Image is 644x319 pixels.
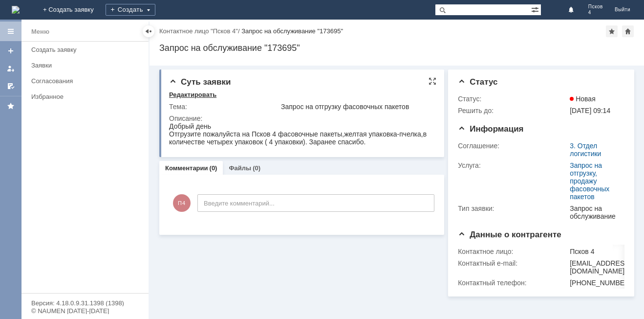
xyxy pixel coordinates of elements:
div: Запрос на обслуживание [570,205,621,220]
a: Создать заявку [3,43,19,59]
span: Информация [458,124,523,134]
a: Мои согласования [3,78,19,94]
div: (0) [210,164,217,172]
span: Суть заявки [169,77,231,87]
a: Создать заявку [27,42,147,57]
img: logo [12,6,20,14]
span: Псков [588,4,603,10]
div: Запрос на отгрузку фасовочных пакетов [281,103,432,111]
a: Мои заявки [3,61,19,76]
a: Комментарии [165,164,208,172]
div: (0) [253,164,260,172]
a: Согласования [27,73,147,89]
div: [PHONE_NUMBER] [570,279,631,287]
a: Заявки [27,58,147,73]
div: Тема: [169,103,279,111]
div: Редактировать [169,91,216,99]
span: Новая [570,95,596,103]
div: Скрыть меню [143,25,154,37]
div: Добавить в избранное [606,25,618,37]
div: Меню [31,26,49,38]
div: Контактный e-mail: [458,259,568,267]
div: Статус: [458,95,568,103]
div: Описание: [169,114,434,122]
div: Тип заявки: [458,205,568,212]
div: / [159,27,241,35]
span: П4 [173,194,191,212]
div: На всю страницу [429,77,436,85]
div: Создать [106,4,155,16]
span: [DATE] 09:14 [570,107,610,114]
div: Создать заявку [31,46,143,53]
div: Контактное лицо: [458,248,568,255]
a: Перейти на домашнюю страницу [12,6,20,14]
div: Избранное [31,93,132,100]
div: Согласования [31,77,143,85]
div: © NAUMEN [DATE]-[DATE] [31,308,139,314]
div: [EMAIL_ADDRESS][DOMAIN_NAME] [570,259,631,275]
div: Псков 4 [570,248,631,255]
div: Решить до: [458,107,568,114]
span: Расширенный поиск [531,4,541,14]
span: Статус [458,77,497,87]
div: Запрос на обслуживание "173695" [241,27,343,35]
span: Данные о контрагенте [458,230,561,239]
a: Файлы [229,164,251,172]
div: Запрос на обслуживание "173695" [159,43,634,53]
div: Сделать домашней страницей [622,25,634,37]
span: 4 [588,10,603,16]
div: Версия: 4.18.0.9.31.1398 (1398) [31,300,139,306]
div: Соглашение: [458,142,568,150]
a: Контактное лицо "Псков 4" [159,27,238,35]
div: Услуга: [458,161,568,169]
div: Контактный телефон: [458,279,568,287]
a: 3. Отдел логистики [570,142,601,158]
a: Запрос на отгрузку, продажу фасовочных пакетов [570,161,609,201]
div: Заявки [31,62,143,69]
